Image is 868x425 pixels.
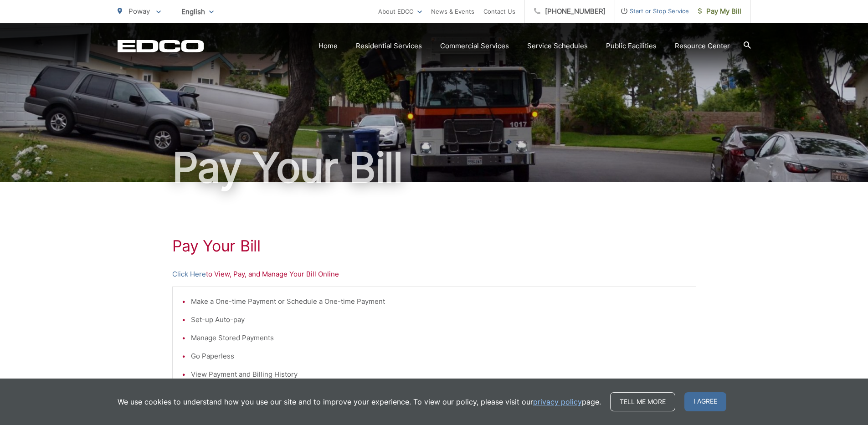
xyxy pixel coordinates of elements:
[527,41,588,51] a: Service Schedules
[675,41,730,51] a: Resource Center
[431,6,474,17] a: News & Events
[118,396,601,407] p: We use cookies to understand how you use our site and to improve your experience. To view our pol...
[191,351,687,362] li: Go Paperless
[175,4,221,20] span: English
[606,41,657,51] a: Public Facilities
[610,392,675,411] a: Tell me more
[191,314,687,325] li: Set-up Auto-pay
[191,333,687,343] li: Manage Stored Payments
[318,41,338,51] a: Home
[118,145,751,190] h1: Pay Your Bill
[356,41,422,51] a: Residential Services
[172,237,696,255] h1: Pay Your Bill
[191,369,687,380] li: View Payment and Billing History
[118,40,204,52] a: EDCD logo. Return to the homepage.
[698,6,741,17] span: Pay My Bill
[533,396,582,407] a: privacy policy
[440,41,509,51] a: Commercial Services
[378,6,422,17] a: About EDCO
[191,296,687,307] li: Make a One-time Payment or Schedule a One-time Payment
[172,269,696,280] p: to View, Pay, and Manage Your Bill Online
[483,6,515,17] a: Contact Us
[172,269,206,280] a: Click Here
[128,7,150,15] span: Poway
[684,392,726,411] span: I agree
